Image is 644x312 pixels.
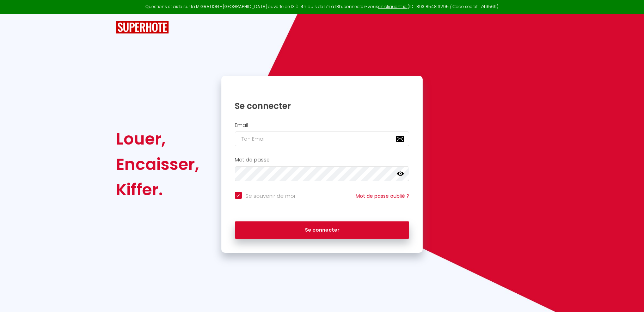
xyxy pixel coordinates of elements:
h2: Mot de passe [235,157,410,163]
div: Kiffer. [116,177,199,202]
h1: Se connecter [235,100,410,111]
h2: Email [235,122,410,128]
div: Louer, [116,126,199,152]
button: Se connecter [235,221,410,239]
div: Encaisser, [116,152,199,177]
a: Mot de passe oublié ? [356,192,409,200]
a: en cliquant ici [378,4,407,10]
input: Ton Email [235,131,410,146]
img: SuperHote logo [116,21,169,34]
